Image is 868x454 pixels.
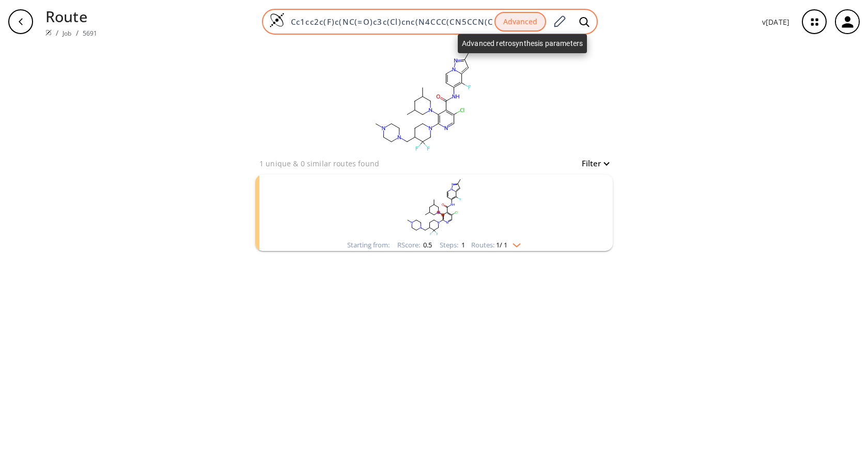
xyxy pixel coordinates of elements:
button: Filter [576,160,609,167]
span: 1 / 1 [496,242,507,248]
div: Advanced retrosynthesis parameters [458,34,587,53]
a: 5691 [83,29,98,38]
p: v [DATE] [762,17,789,27]
img: Down [507,239,521,247]
p: 1 unique & 0 similar routes found [259,158,379,169]
p: Route [45,5,97,27]
span: 0.5 [422,240,432,249]
a: Job [63,29,71,38]
svg: Cc1cc2c(F)c(NC(=O)c3c(Cl)cnc(N4CCC(CN5CCN(C)CC5)C(F)(F)C4)c3N3CC(C)CC(C)C3)ccn2n1 [300,175,568,239]
span: 1 [460,240,465,249]
div: Routes: [471,242,521,248]
input: Enter SMILES [285,17,494,27]
ul: clusters [255,169,613,256]
div: Starting from: [347,242,390,248]
img: Logo Spaya [269,12,285,28]
li: / [56,27,58,38]
div: Steps : [440,242,465,248]
li: / [76,27,79,38]
svg: Cc1cc2c(F)c(NC(=O)c3c(Cl)cnc(N4CCC(CN5CCN(C)CC5)C(F)(F)C4)c3N3CC(C)CC(C)C3)ccn2n1 [319,43,526,157]
div: RScore : [397,242,432,248]
button: Advanced [494,12,546,32]
img: Spaya logo [45,29,52,36]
